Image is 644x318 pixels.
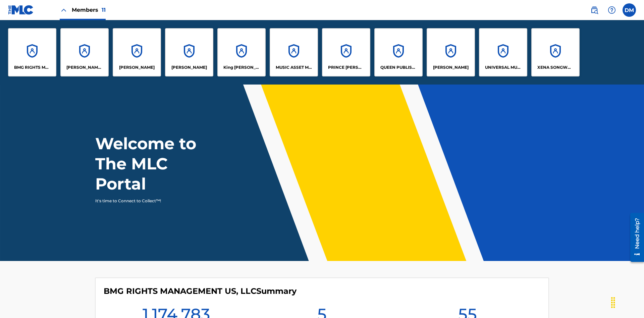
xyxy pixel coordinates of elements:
p: UNIVERSAL MUSIC PUB GROUP [485,64,522,70]
a: Accounts[PERSON_NAME] SONGWRITER [60,28,109,76]
a: AccountsBMG RIGHTS MANAGEMENT US, LLC [8,28,56,76]
iframe: Chat Widget [610,286,644,318]
span: Members [72,6,106,14]
p: BMG RIGHTS MANAGEMENT US, LLC [14,64,51,70]
a: AccountsUNIVERSAL MUSIC PUB GROUP [479,28,527,76]
a: AccountsMUSIC ASSET MANAGEMENT (MAM) [270,28,318,76]
img: help [608,6,616,14]
a: Public Search [588,3,601,17]
img: search [590,6,598,14]
p: PRINCE MCTESTERSON [328,64,365,70]
p: XENA SONGWRITER [537,64,574,70]
p: ELVIS COSTELLO [119,64,155,70]
p: MUSIC ASSET MANAGEMENT (MAM) [276,64,312,70]
img: Close [60,6,68,14]
a: Accounts[PERSON_NAME] [165,28,213,76]
img: MLC Logo [8,5,34,15]
span: 11 [102,7,106,13]
div: Drag [608,293,619,313]
div: Help [605,3,619,17]
a: Accounts[PERSON_NAME] [113,28,161,76]
p: RONALD MCTESTERSON [433,64,469,70]
div: User Menu [623,3,636,17]
h4: BMG RIGHTS MANAGEMENT US, LLC [104,286,297,296]
a: AccountsQUEEN PUBLISHA [374,28,423,76]
a: Accounts[PERSON_NAME] [427,28,475,76]
p: CLEO SONGWRITER [66,64,103,70]
p: QUEEN PUBLISHA [380,64,417,70]
p: King McTesterson [223,64,260,70]
iframe: Resource Center [625,210,644,265]
p: It's time to Connect to Collect™! [95,198,212,204]
a: AccountsPRINCE [PERSON_NAME] [322,28,370,76]
a: AccountsKing [PERSON_NAME] [217,28,266,76]
a: AccountsXENA SONGWRITER [531,28,580,76]
h1: Welcome to The MLC Portal [95,134,221,194]
p: EYAMA MCSINGER [171,64,207,70]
